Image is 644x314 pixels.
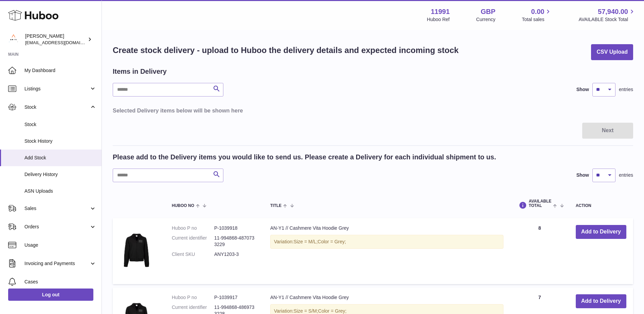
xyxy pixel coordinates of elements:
[476,16,496,23] div: Currency
[576,204,626,208] div: Action
[24,260,89,267] span: Invoicing and Payments
[522,16,552,23] span: Total sales
[113,67,167,76] h2: Items in Delivery
[113,107,633,114] h3: Selected Delivery items below will be shown here
[619,86,633,93] span: entries
[576,86,589,93] label: Show
[619,172,633,178] span: entries
[8,34,18,45] img: info@an-y1.com
[119,225,153,276] img: AN-Y1 // Cashmere Vita Hoodie Grey
[431,7,450,16] strong: 11991
[591,44,633,60] button: CSV Upload
[172,204,194,208] span: Huboo no
[294,239,317,244] span: Size = M/L;
[427,16,450,23] div: Huboo Ref
[172,235,214,248] dt: Current identifier
[576,294,626,308] button: Add to Delivery
[576,225,626,239] button: Add to Delivery
[8,289,93,301] a: Log out
[113,45,459,56] h1: Create stock delivery - upload to Huboo the delivery details and expected incoming stock
[24,205,89,212] span: Sales
[531,7,545,16] span: 0.00
[172,225,214,231] dt: Huboo P no
[24,188,96,194] span: ASN Uploads
[578,16,636,23] span: AVAILABLE Stock Total
[172,294,214,301] dt: Huboo P no
[24,155,96,161] span: Add Stock
[214,251,257,258] dd: ANY1203-3
[294,308,318,314] span: Size = S/M;
[24,67,96,74] span: My Dashboard
[24,224,89,230] span: Orders
[270,235,503,249] div: Variation:
[24,279,96,285] span: Cases
[214,225,257,231] dd: P-1039918
[598,7,628,16] span: 57,940.00
[24,86,89,92] span: Listings
[576,172,589,178] label: Show
[263,218,510,284] td: AN-Y1 // Cashmere Vita Hoodie Grey
[481,7,495,16] strong: GBP
[318,308,347,314] span: Color = Grey;
[24,242,96,248] span: Usage
[270,204,281,208] span: Title
[172,251,214,258] dt: Client SKU
[24,104,89,110] span: Stock
[24,121,96,128] span: Stock
[25,33,86,46] div: [PERSON_NAME]
[25,40,100,45] span: [EMAIL_ADDRESS][DOMAIN_NAME]
[578,7,636,23] a: 57,940.00 AVAILABLE Stock Total
[113,153,496,162] h2: Please add to the Delivery items you would like to send us. Please create a Delivery for each ind...
[510,218,569,284] td: 8
[24,171,96,178] span: Delivery History
[522,7,552,23] a: 0.00 Total sales
[214,235,257,248] dd: 11-994868-4870733229
[529,199,551,208] span: AVAILABLE Total
[24,138,96,144] span: Stock History
[214,294,257,301] dd: P-1039917
[318,239,346,244] span: Color = Grey;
